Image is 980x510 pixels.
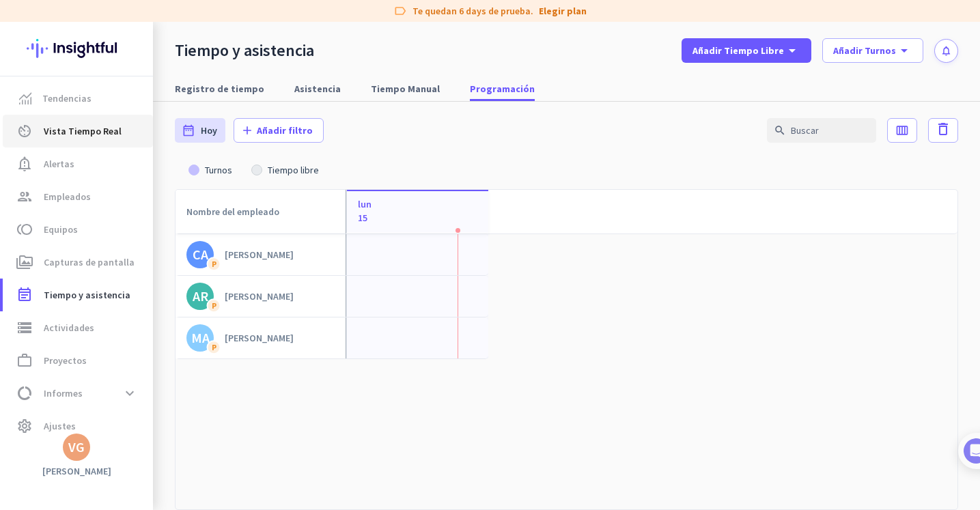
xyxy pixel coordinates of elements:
div: VG [68,440,85,454]
img: menu-item [19,92,31,104]
span: Asistencia [294,82,341,96]
a: groupEmpleados [3,180,153,213]
button: addAñadir filtro [234,118,324,143]
i: storage [16,320,33,336]
span: Tendencias [42,90,92,107]
i: data_usage [16,385,33,401]
a: notification_importantAlertas [3,147,153,180]
a: storageActividades [3,311,153,344]
i: notifications [940,45,952,57]
span: Empleados [44,188,91,205]
div: P [207,298,221,313]
i: add [240,124,254,137]
span: Añadir filtro [257,124,313,137]
span: Tiempo y asistencia [44,287,130,303]
a: settingsAjustes [3,410,153,442]
a: work_outlineProyectos [3,344,153,377]
i: toll [16,221,33,238]
div: 15 [358,211,372,225]
div: Tiempo libre [262,165,324,175]
button: Añadir Turnosarrow_drop_down [822,38,923,63]
i: event_note [16,287,33,303]
i: av_timer [16,123,33,139]
a: av_timerVista Tiempo Real [3,115,153,147]
img: Insightful logo [27,22,126,75]
i: settings [16,418,33,434]
i: notification_important [16,156,33,172]
span: Actividades [44,320,94,336]
div: Tiempo y asistencia [175,40,314,61]
div: [PERSON_NAME] [225,332,294,344]
i: work_outline [16,352,33,369]
a: Elegir plan [539,4,587,18]
button: calendar_view_week [887,118,917,143]
a: tollEquipos [3,213,153,246]
div: lun [358,197,372,211]
span: Proyectos [44,352,87,369]
i: arrow_drop_down [896,42,912,59]
div: P [207,257,221,271]
input: Buscar [767,118,876,143]
span: Informes [44,385,83,401]
span: Capturas de pantalla [44,254,135,270]
span: Ajustes [44,418,76,434]
a: MAP[PERSON_NAME] [186,317,346,358]
i: arrow_drop_down [784,42,800,59]
i: perm_media [16,254,33,270]
div: P [207,340,221,354]
div: CA [193,248,208,261]
i: label [393,4,407,18]
i: calendar_view_week [895,124,909,137]
span: Alertas [44,156,74,172]
span: Hoy [201,124,217,137]
a: CAP[PERSON_NAME] [186,234,346,275]
span: Tiempo Manual [371,82,440,96]
span: Registro de tiempo [175,82,264,96]
button: Añadir Tiempo Librearrow_drop_down [682,38,811,63]
div: [PERSON_NAME] [225,290,294,302]
div: MA [191,331,210,345]
i: search [774,124,786,137]
button: delete [928,118,958,143]
span: Añadir Tiempo Libre [692,44,784,57]
span: Añadir Turnos [833,44,896,57]
i: delete [935,121,951,137]
i: date_range [182,124,195,137]
button: expand_more [117,381,142,406]
div: AR [193,289,208,303]
span: Vista Tiempo Real [44,123,122,139]
div: Turnos [199,165,238,175]
button: notifications [934,39,958,63]
a: ARP[PERSON_NAME] [186,276,346,317]
div: Nombre del empleado [186,202,296,222]
a: data_usageInformesexpand_more [3,377,153,410]
a: menu-itemTendencias [3,82,153,115]
i: group [16,188,33,205]
div: [PERSON_NAME] [225,249,294,261]
span: Equipos [44,221,78,238]
a: perm_mediaCapturas de pantalla [3,246,153,279]
a: event_noteTiempo y asistencia [3,279,153,311]
span: Programación [470,82,535,96]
